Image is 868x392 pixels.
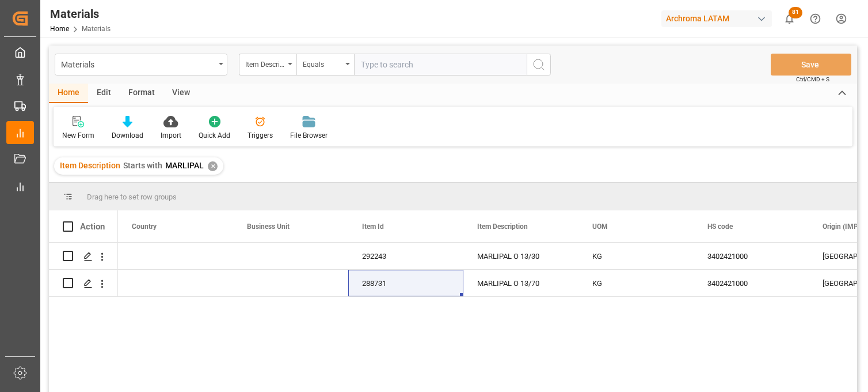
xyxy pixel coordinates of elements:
[120,84,163,103] div: Format
[802,6,828,32] button: Help Center
[296,54,354,76] button: open menu
[123,161,162,170] span: Starts with
[248,130,273,141] div: Triggers
[354,54,527,76] input: Type to search
[362,223,384,231] span: Item Id
[60,161,120,170] span: Item Description
[477,223,528,231] span: Item Description
[578,270,694,296] div: KG
[49,84,88,103] div: Home
[771,54,851,76] button: Save
[694,270,809,296] div: 3402421000
[463,243,578,269] div: MARLIPAL O 13/30
[165,161,204,170] span: MARLIPAL
[290,130,328,141] div: File Browser
[80,221,105,232] div: Action
[661,10,772,27] div: Archroma LATAM
[348,243,463,269] div: 292243
[132,223,157,231] span: Country
[161,130,181,141] div: Import
[247,223,290,231] span: Business Unit
[163,84,199,103] div: View
[245,56,284,70] div: Item Description
[50,25,69,33] a: Home
[199,130,230,141] div: Quick Add
[87,193,177,201] span: Drag here to set row groups
[239,54,296,76] button: open menu
[55,54,227,76] button: open menu
[303,56,342,70] div: Equals
[661,7,776,29] button: Archroma LATAM
[776,6,802,32] button: show 81 new notifications
[348,270,463,296] div: 288731
[50,5,111,22] div: Materials
[61,56,215,71] div: Materials
[112,130,143,141] div: Download
[578,243,694,269] div: KG
[208,161,218,171] div: ✕
[694,243,809,269] div: 3402421000
[463,270,578,296] div: MARLIPAL O 13/70
[527,54,551,76] button: search button
[789,7,802,18] span: 81
[62,130,94,141] div: New Form
[49,243,118,270] div: Press SPACE to select this row.
[796,75,829,84] span: Ctrl/CMD + S
[88,84,120,103] div: Edit
[592,223,608,231] span: UOM
[49,270,118,297] div: Press SPACE to select this row.
[707,223,733,231] span: HS code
